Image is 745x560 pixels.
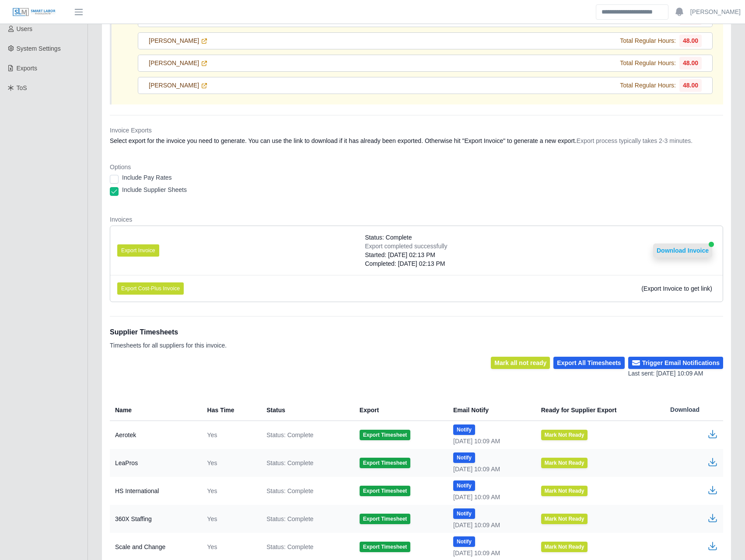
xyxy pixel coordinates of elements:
[149,81,208,90] a: [PERSON_NAME]
[365,259,447,268] div: Completed: [DATE] 02:13 PM
[641,285,712,292] span: (Export Invoice to get link)
[110,505,200,533] td: 360X Staffing
[110,341,227,350] p: Timesheets for all suppliers for this invoice.
[110,421,200,449] td: Aerotek
[453,452,475,463] button: Notify
[360,430,410,440] button: Export Timesheet
[266,431,313,439] span: Status: Complete
[149,59,208,68] a: [PERSON_NAME]
[453,493,527,501] div: [DATE] 10:09 AM
[360,458,410,468] button: Export Timesheet
[110,327,227,337] h1: Supplier Timesheets
[620,81,676,90] span: Total Regular Hours:
[360,486,410,496] button: Export Timesheet
[117,244,159,257] button: Export Invoice
[266,515,313,523] span: Status: Complete
[266,487,313,495] span: Status: Complete
[17,45,61,52] span: System Settings
[453,508,475,519] button: Notify
[620,59,676,68] span: Total Regular Hours:
[360,514,410,524] button: Export Timesheet
[541,458,588,468] button: Mark Not Ready
[259,399,353,421] th: Status
[534,399,663,421] th: Ready for Supplier Export
[360,542,410,552] button: Export Timesheet
[365,242,447,250] div: Export completed successfully
[541,486,588,496] button: Mark Not Ready
[679,35,702,47] span: 48.00
[663,399,723,421] th: Download
[266,459,313,467] span: Status: Complete
[353,399,446,421] th: Export
[453,424,475,435] button: Notify
[620,36,676,45] span: Total Regular Hours:
[365,250,447,259] div: Started: [DATE] 02:13 PM
[122,185,187,194] label: Include Supplier Sheets
[122,173,172,182] label: Include Pay Rates
[110,163,723,171] dt: Options
[679,79,702,92] span: 48.00
[365,233,412,242] span: Status: Complete
[628,357,723,369] button: Trigger Email Notifications
[541,514,588,524] button: Mark Not Ready
[453,465,527,473] div: [DATE] 10:09 AM
[110,477,200,505] td: HS International
[17,65,37,72] span: Exports
[12,7,56,17] img: SLM Logo
[453,437,527,445] div: [DATE] 10:09 AM
[653,247,712,254] a: Download Invoice
[200,421,260,449] td: Yes
[110,126,723,135] dt: Invoice Exports
[690,7,741,17] a: [PERSON_NAME]
[453,480,475,491] button: Notify
[266,543,313,551] span: Status: Complete
[541,430,588,440] button: Mark Not Ready
[653,243,712,257] button: Download Invoice
[628,369,723,378] div: Last sent: [DATE] 10:09 AM
[577,137,693,144] span: Export process typically takes 2-3 minutes.
[110,399,200,421] th: Name
[117,282,184,295] button: Export Cost-Plus Invoice
[17,84,27,91] span: ToS
[110,215,723,224] dt: Invoices
[596,4,668,20] input: Search
[110,136,723,145] dd: Select export for the invoice you need to generate. You can use the link to download if it has al...
[17,25,33,32] span: Users
[553,357,624,369] button: Export All Timesheets
[149,36,208,45] a: [PERSON_NAME]
[679,57,702,70] span: 48.00
[200,399,260,421] th: Has Time
[200,477,260,505] td: Yes
[453,536,475,547] button: Notify
[446,399,534,421] th: Email Notify
[200,449,260,477] td: Yes
[110,449,200,477] td: LeaPros
[453,521,527,529] div: [DATE] 10:09 AM
[200,505,260,533] td: Yes
[491,357,550,369] button: Mark all not ready
[541,542,588,552] button: Mark Not Ready
[453,549,527,557] div: [DATE] 10:09 AM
